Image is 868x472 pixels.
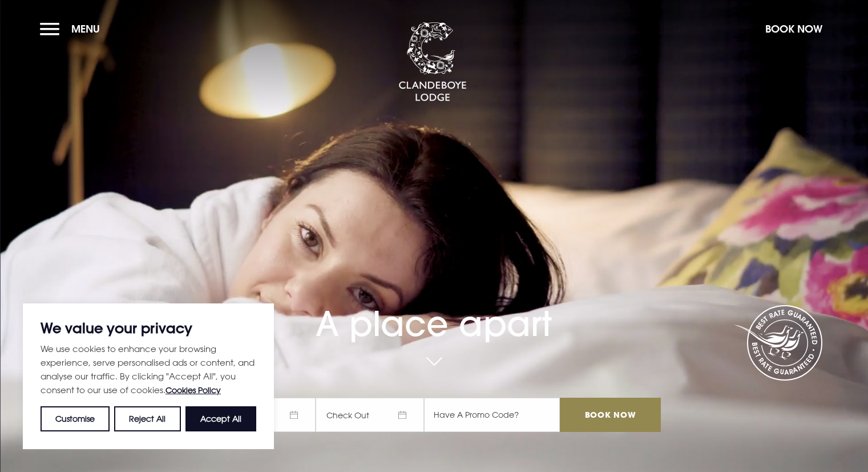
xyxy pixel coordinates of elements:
span: Menu [71,22,100,35]
div: We value your privacy [23,303,274,449]
p: We use cookies to enhance your browsing experience, serve personalised ads or content, and analys... [41,342,256,397]
span: Check Out [316,398,424,432]
p: We value your privacy [41,321,256,335]
button: Accept All [185,406,256,431]
input: Book Now [560,398,660,432]
button: Menu [40,17,106,41]
a: Cookies Policy [165,385,221,395]
button: Book Now [760,17,828,41]
img: Clandeboye Lodge [398,22,467,102]
input: Have A Promo Code? [424,398,560,432]
button: Reject All [114,406,180,431]
h1: A place apart [207,274,660,344]
button: Customise [41,406,110,431]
